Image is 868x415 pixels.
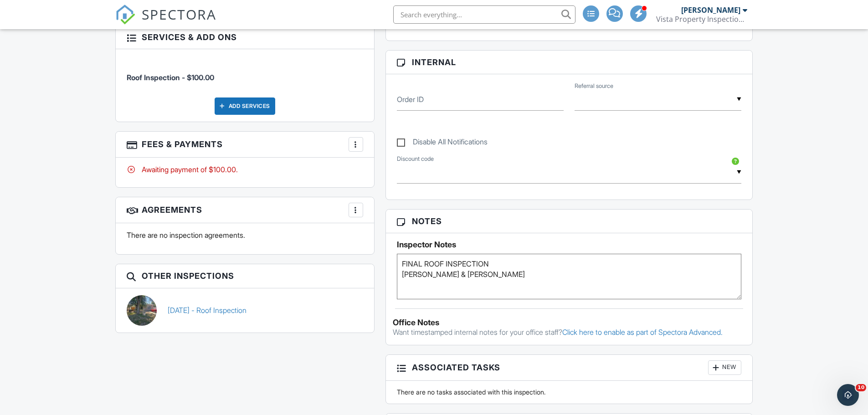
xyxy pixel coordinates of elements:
[397,138,488,149] label: Disable All Notifications
[393,5,575,24] input: Search everything...
[116,132,374,158] h3: Fees & Payments
[708,360,741,375] div: New
[397,155,434,163] label: Discount code
[393,327,746,337] p: Want timestamped internal notes for your office staff?
[127,164,363,174] div: Awaiting payment of $100.00.
[116,26,374,49] h3: Services & Add ons
[168,305,247,315] a: [DATE] - Roof Inspection
[681,5,740,15] div: [PERSON_NAME]
[575,82,613,90] label: Referral source
[412,361,500,374] span: Associated Tasks
[562,328,723,337] a: Click here to enable as part of Spectora Advanced.
[391,388,747,397] div: There are no tasks associated with this inspection.
[127,230,363,240] p: There are no inspection agreements.
[393,318,746,327] div: Office Notes
[386,210,753,233] h3: Notes
[116,264,374,288] h3: Other Inspections
[127,56,363,90] li: Service: Roof Inspection
[837,384,859,406] iframe: Intercom live chat
[115,5,135,25] img: The Best Home Inspection Software - Spectora
[127,73,214,82] span: Roof Inspection - $100.00
[142,5,216,24] span: SPECTORA
[656,15,747,24] div: Vista Property Inspections LLC.
[386,51,753,74] h3: Internal
[115,12,216,31] a: SPECTORA
[397,240,742,249] h5: Inspector Notes
[856,384,866,391] span: 10
[397,94,424,104] label: Order ID
[215,97,275,115] div: Add Services
[116,197,374,223] h3: Agreements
